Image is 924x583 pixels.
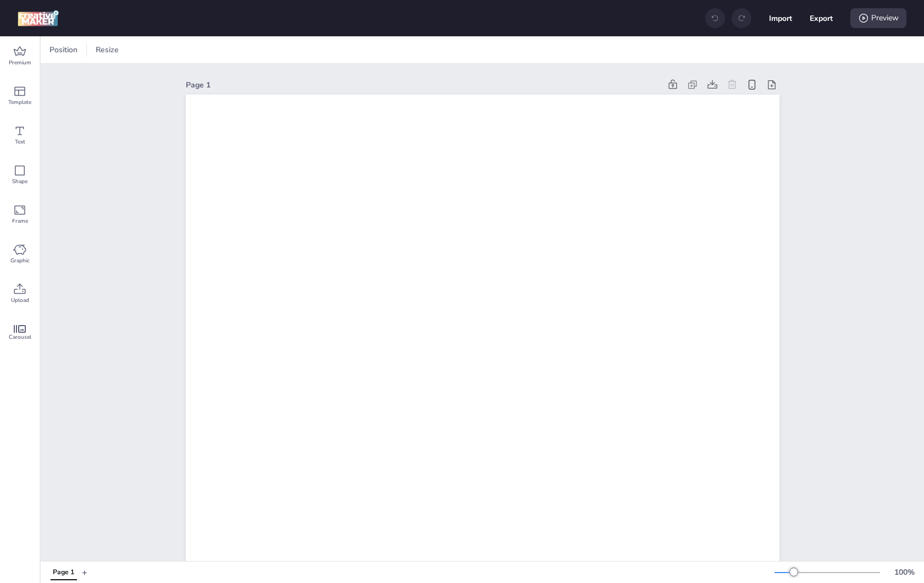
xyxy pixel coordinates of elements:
[45,563,82,582] div: Tabs
[9,333,31,342] span: Carousel
[186,79,661,91] div: Page 1
[810,7,833,30] button: Export
[47,44,80,56] span: Position
[8,98,31,107] span: Template
[10,256,30,265] span: Graphic
[12,177,27,186] span: Shape
[15,137,25,146] span: Text
[93,44,121,56] span: Resize
[891,566,917,578] div: 100 %
[82,563,87,582] button: +
[9,58,31,67] span: Premium
[11,296,29,305] span: Upload
[769,7,792,30] button: Import
[18,10,59,26] img: logo Creative Maker
[850,8,906,28] div: Preview
[12,217,28,226] span: Frame
[53,568,74,577] div: Page 1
